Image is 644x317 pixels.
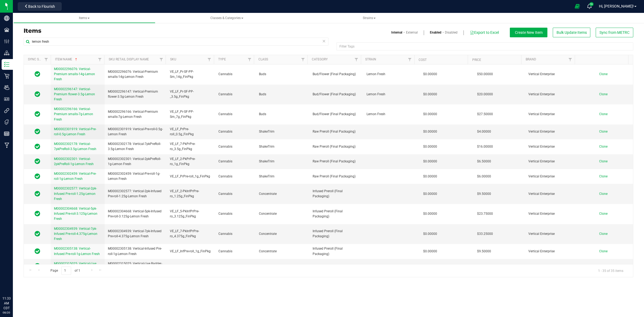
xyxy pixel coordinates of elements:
a: SKU [170,57,176,61]
span: Raw Preroll (Final Packaging) [313,159,360,164]
span: In Sync [35,70,40,78]
a: External [406,30,418,35]
span: $27.50000 [474,110,496,118]
a: Clone [599,159,613,163]
span: 1 - 35 of 35 items [594,267,628,275]
span: In Sync [35,128,40,135]
span: Clone [599,232,608,236]
span: Cannabis [218,129,253,134]
span: In Sync [35,90,40,98]
inline-svg: Inventory [4,62,9,67]
span: $6.50000 [474,158,494,165]
span: Infused Preroll (Final Packaging) [313,209,360,219]
a: Clone [599,212,613,216]
span: Clone [599,212,608,216]
span: VE_LF_2-PkPrPre-ro_1g_FinPkg [170,156,212,167]
span: $0.00000 [420,128,440,136]
a: Filter [157,55,166,64]
span: VE_LF_7-PkInfPrPre-ro_4.375g_FinPkg [170,229,212,239]
span: $0.00000 [420,247,440,255]
a: M00002305138: Vertical-Infused Pre-roll-1g-Lemon Fresh [54,246,101,256]
span: VE_LF_PrPre-roll_0.5g_FinPkg [170,127,212,137]
span: Vertical Enterprise [528,159,576,164]
span: M00002296076: Vertical-Premium smalls-14g-Lemon Fresh [54,67,95,81]
a: M00002315025: Vertical-Live Badder-1g-Lemon Fresh [54,261,101,271]
span: ShakeTrim [259,144,306,149]
span: Buds [259,92,306,97]
a: M00002296147: Vertical-Premium flower-3.5g-Lemon Fresh [54,87,101,102]
span: Cannabis [218,211,253,216]
span: Buds [259,72,306,77]
span: Page of 1 [46,267,85,275]
span: Vertical Enterprise [528,174,576,179]
span: M00002302577: Vertical-2pk-Infused Pre-roll-1.25g-Lemon Fresh [54,187,97,201]
span: Clone [599,130,608,133]
span: Cannabis [218,231,253,236]
input: Search Item Name, SKU Retail Name, or Part Number [24,38,328,46]
span: Cannabis [218,159,253,164]
span: Clone [599,92,608,96]
inline-svg: Configuration [4,39,9,44]
span: VE_LF_5-PkInfPrPre-ro_3.125g_FinPkg [170,209,212,219]
span: M00002301919: Vertical-Pre-roll-0.5g-Lemon Fresh [54,127,96,136]
span: $0.00000 [420,110,440,118]
span: Lemon Fresh [367,92,414,97]
span: Bulk Update Items [557,30,587,35]
a: Clone [599,192,613,196]
span: VE_LF_Pr-SF-PP-_3.5g_FinPkg [170,89,212,99]
span: In Sync [35,110,40,118]
span: In Sync [35,143,40,150]
span: Lemon Fresh [367,72,414,77]
span: In Sync [35,262,40,270]
a: Clone [599,112,613,116]
span: Vertical Enterprise [528,191,576,196]
span: Vertical Enterprise [528,211,576,216]
span: $9.50000 [474,247,494,255]
span: M00002296076: Vertical-Premium smalls-14g-Lemon Fresh [108,69,163,79]
a: M00002302459: Vertical-Pre-roll-1g-Lemon Fresh [54,171,101,181]
a: Filter [352,55,361,64]
span: $0.00000 [420,210,440,218]
span: ShakeTrim [259,129,306,134]
span: Clone [599,72,608,76]
inline-svg: Retail [4,73,9,79]
inline-svg: Manufacturing [4,143,9,148]
button: Export to Excel [470,28,499,37]
span: Cannabis [218,174,253,179]
span: Cannabis [218,264,253,269]
span: M00002302178: Vertical-7pkPreRoll-3.5g-Lemon Fresh [108,141,163,152]
span: $0.00000 [420,230,440,238]
span: In Sync [35,190,40,198]
span: Bud/Flower (Final Packaging) [313,112,360,117]
span: M00002301919: Vertical-Pre-roll-0.5g-Lemon Fresh [108,127,163,137]
span: Concentrate [259,231,306,236]
span: Bud/Flower (Final Packaging) [313,72,360,77]
a: Class [258,57,268,61]
span: VE_LF_Pr-SF-PP-Sm_14g_FinPkg [170,69,212,79]
span: Vertical Enterprise [528,129,576,134]
span: M00002296166: Vertical-Premium smalls-7g-Lemon Fresh [108,109,163,119]
span: M00002304668: Vertical-5pk-Infused Pre-roll-3.125g-Lemon Fresh [54,207,97,221]
span: Clone [599,145,608,148]
a: Sku Retail Display Name [109,57,149,61]
input: 1 [61,267,71,275]
a: Cost [419,58,427,62]
span: M00002302577: Vertical-2pk-Infused Pre-roll-1.25g-Lemon Fresh [108,189,163,199]
span: 9+ [590,3,593,5]
a: Clone [599,92,613,96]
a: Internal [391,30,402,35]
span: Raw Preroll (Final Packaging) [313,129,360,134]
a: M00002304668: Vertical-5pk-Infused Pre-roll-3.125g-Lemon Fresh [54,206,101,222]
inline-svg: Integrations [4,108,9,113]
a: Filter [245,55,254,64]
span: M00002305138: Vertical-Infused Pre-roll-1g-Lemon Fresh [54,247,100,256]
span: M00002304939: Vertical-7pk-Infused Pre-roll-4.375g-Lemon Fresh [54,227,97,241]
span: $20.00000 [474,90,496,98]
a: Price [472,58,481,62]
a: Item Name [55,57,78,61]
span: ShakeTrim [259,159,306,164]
span: Concentrate [259,211,306,216]
span: Vertical Enterprise [528,112,576,117]
span: Items [79,16,90,20]
span: Raw Preroll (Final Packaging) [313,144,360,149]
